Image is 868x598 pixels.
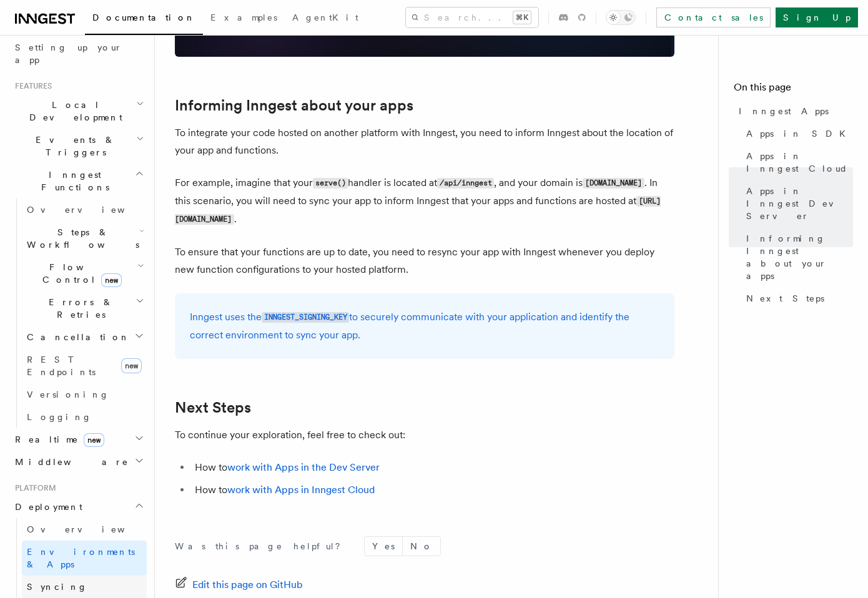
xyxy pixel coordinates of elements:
button: Errors & Retries [22,291,147,326]
code: INNGEST_SIGNING_KEY [262,312,349,323]
span: Overview [27,205,155,215]
button: Local Development [10,94,147,129]
span: new [84,433,104,447]
span: Edit this page on GitHub [192,576,303,594]
span: Middleware [10,456,129,468]
a: Examples [203,4,285,34]
button: Flow Controlnew [22,256,147,291]
kbd: ⌘K [513,11,531,24]
span: Setting up your app [15,42,122,65]
a: Syncing [22,576,147,598]
span: Documentation [92,12,195,22]
a: Overview [22,199,147,221]
span: Logging [27,412,92,422]
span: Deployment [10,501,82,513]
code: serve() [313,178,348,189]
a: Edit this page on GitHub [175,576,303,594]
span: Versioning [27,390,109,399]
a: Informing Inngest about your apps [741,227,853,287]
li: How to [191,459,674,476]
div: Inngest Functions [10,199,147,428]
a: Documentation [85,4,203,35]
span: Steps & Workflows [22,226,139,251]
a: Next Steps [175,399,251,416]
span: Overview [27,524,155,534]
span: Inngest Apps [739,105,829,117]
a: work with Apps in Inngest Cloud [227,484,375,496]
span: new [101,273,122,287]
span: REST Endpoints [27,355,96,377]
a: Versioning [22,383,147,406]
span: Apps in SDK [746,127,853,140]
a: Apps in SDK [741,122,853,145]
span: Realtime [10,433,104,446]
p: To integrate your code hosted on another platform with Inngest, you need to inform Inngest about ... [175,124,674,159]
a: Inngest Apps [734,100,853,122]
span: Features [10,81,52,91]
a: Apps in Inngest Cloud [741,145,853,180]
span: Apps in Inngest Cloud [746,150,853,175]
h4: On this page [734,80,853,100]
a: Overview [22,518,147,541]
span: Apps in Inngest Dev Server [746,185,853,222]
p: For example, imagine that your handler is located at , and your domain is . In this scenario, you... [175,174,674,228]
a: Apps in Inngest Dev Server [741,180,853,227]
a: work with Apps in the Dev Server [227,461,380,473]
span: Flow Control [22,261,137,286]
span: Events & Triggers [10,134,136,159]
span: Local Development [10,99,136,124]
p: To ensure that your functions are up to date, you need to resync your app with Inngest whenever y... [175,243,674,278]
a: Setting up your app [10,36,147,71]
button: Inngest Functions [10,164,147,199]
span: Errors & Retries [22,296,136,321]
span: Cancellation [22,331,130,343]
a: INNGEST_SIGNING_KEY [262,311,349,323]
button: Yes [365,537,402,556]
button: Events & Triggers [10,129,147,164]
span: Next Steps [746,292,824,305]
span: Syncing [27,582,87,592]
span: Environments & Apps [27,547,135,569]
button: Cancellation [22,326,147,348]
button: Middleware [10,451,147,473]
button: Search...⌘K [406,7,538,27]
a: Logging [22,406,147,428]
button: Realtimenew [10,428,147,451]
a: Sign Up [776,7,858,27]
span: Examples [210,12,277,22]
code: [DOMAIN_NAME] [583,178,644,189]
p: To continue your exploration, feel free to check out: [175,426,674,444]
p: Was this page helpful? [175,540,349,552]
span: Inngest Functions [10,169,135,194]
span: Informing Inngest about your apps [746,232,853,282]
a: Next Steps [741,287,853,310]
span: new [121,358,142,373]
a: Environments & Apps [22,541,147,576]
span: AgentKit [292,12,358,22]
a: Informing Inngest about your apps [175,97,413,114]
p: Inngest uses the to securely communicate with your application and identify the correct environme... [190,308,659,344]
button: Toggle dark mode [606,10,636,25]
span: Platform [10,483,56,493]
button: No [403,537,440,556]
button: Steps & Workflows [22,221,147,256]
a: Contact sales [656,7,771,27]
li: How to [191,481,674,499]
button: Deployment [10,496,147,518]
a: AgentKit [285,4,366,34]
a: REST Endpointsnew [22,348,147,383]
code: /api/inngest [437,178,494,189]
